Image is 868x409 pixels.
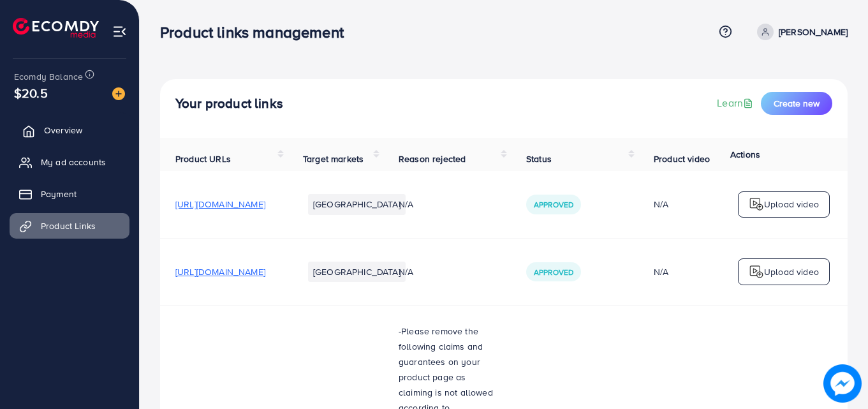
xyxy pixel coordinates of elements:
span: $20.5 [14,84,48,102]
a: [PERSON_NAME] [752,24,848,40]
h4: Your product links [175,96,283,112]
span: [URL][DOMAIN_NAME] [175,198,265,211]
a: Payment [10,181,129,207]
span: Approved [534,199,573,210]
span: My ad accounts [41,156,106,168]
span: Ecomdy Balance [14,70,83,83]
span: Reason rejected [399,152,466,165]
span: N/A [399,198,413,211]
p: Upload video [764,197,819,212]
h3: Product links management [160,23,354,41]
span: N/A [399,265,413,278]
span: Payment [41,188,77,200]
a: Overview [10,117,129,143]
p: [PERSON_NAME] [779,24,848,40]
a: My ad accounts [10,149,129,175]
p: Upload video [764,264,819,279]
img: image [823,364,862,403]
span: Product Links [41,219,96,232]
span: Approved [534,267,573,278]
img: logo [749,264,764,279]
span: Product video [654,152,710,165]
li: [GEOGRAPHIC_DATA] [308,194,406,214]
button: Create new [761,92,832,115]
img: menu [112,24,127,39]
span: Product URLs [175,152,231,165]
img: image [112,87,125,100]
div: N/A [654,265,744,278]
span: Overview [44,124,82,137]
span: Actions [730,148,760,161]
a: Product Links [10,213,129,239]
span: Target markets [303,152,364,165]
span: Create new [774,97,820,110]
span: [URL][DOMAIN_NAME] [175,265,265,278]
div: N/A [654,198,744,211]
img: logo [13,18,99,38]
a: Learn [717,96,756,110]
img: logo [749,197,764,212]
span: Status [526,152,552,165]
li: [GEOGRAPHIC_DATA] [308,262,406,282]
